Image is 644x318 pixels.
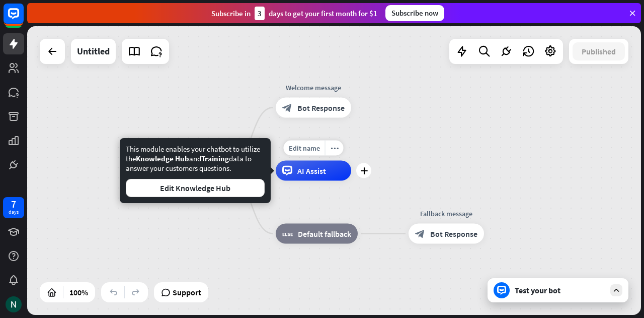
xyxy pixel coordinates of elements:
[77,39,110,64] div: Untitled
[282,229,293,239] i: block_fallback
[66,284,91,300] div: 100%
[430,229,477,239] span: Bot Response
[297,166,326,176] span: AI Assist
[331,144,339,152] i: more_horiz
[401,209,492,219] div: Fallback message
[515,285,605,295] div: Test your bot
[297,103,345,113] span: Bot Response
[415,229,425,239] i: block_bot_response
[3,197,24,218] a: 7 days
[573,42,625,60] button: Published
[255,7,265,20] div: 3
[360,167,368,174] i: plus
[211,7,377,20] div: Subscribe in days to get your first month for $1
[298,229,351,239] span: Default fallback
[201,154,229,163] span: Training
[289,144,320,153] span: Edit name
[268,83,359,93] div: Welcome message
[173,284,201,300] span: Support
[126,144,265,197] div: This module enables your chatbot to utilize the and data to answer your customers questions.
[136,154,189,163] span: Knowledge Hub
[282,103,292,113] i: block_bot_response
[8,4,38,34] button: Open LiveChat chat widget
[11,200,16,209] div: 7
[385,5,444,21] div: Subscribe now
[9,209,19,216] div: days
[126,179,265,197] button: Edit Knowledge Hub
